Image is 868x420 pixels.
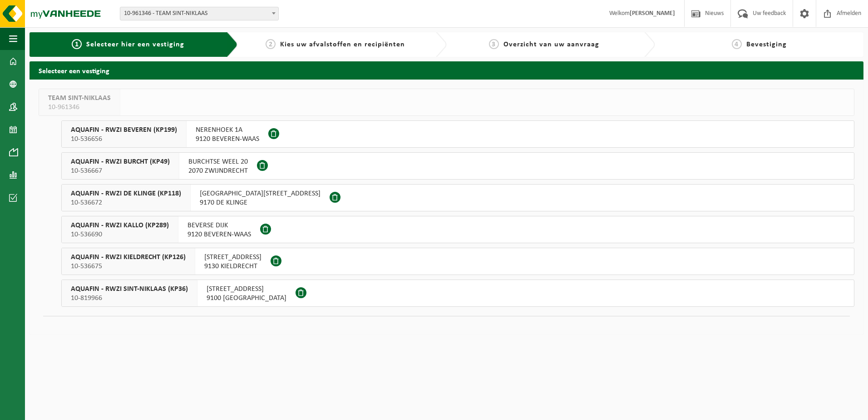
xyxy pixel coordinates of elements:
[30,61,863,79] h2: Selecteer een vestiging
[71,262,186,271] span: 10-536675
[187,221,251,230] span: BEVERSE DIJK
[48,103,111,112] span: 10-961346
[61,184,854,211] button: AQUAFIN - RWZI DE KLINGE (KP118) 10-536672 [GEOGRAPHIC_DATA][STREET_ADDRESS]9170 DE KLINGE
[71,294,188,303] span: 10-819966
[71,135,177,144] span: 10-536656
[71,221,169,230] span: AQUAFIN - RWZI KALLO (KP289)
[489,39,499,49] span: 3
[200,198,321,207] span: 9170 DE KLINGE
[207,294,286,303] span: 9100 [GEOGRAPHIC_DATA]
[86,41,184,48] span: Selecteer hier een vestiging
[61,120,854,148] button: AQUAFIN - RWZI BEVEREN (KP199) 10-536656 NERENHOEK 1A9120 BEVEREN-WAAS
[503,41,599,48] span: Overzicht van uw aanvraag
[188,157,248,166] span: BURCHTSE WEEL 20
[204,253,261,262] span: [STREET_ADDRESS]
[61,216,854,243] button: AQUAFIN - RWZI KALLO (KP289) 10-536690 BEVERSE DIJK9120 BEVEREN-WAAS
[187,230,251,239] span: 9120 BEVEREN-WAAS
[120,7,279,20] span: 10-961346 - TEAM SINT-NIKLAAS
[61,152,854,180] button: AQUAFIN - RWZI BURCHT (KP49) 10-536667 BURCHTSE WEEL 202070 ZWIJNDRECHT
[71,189,181,198] span: AQUAFIN - RWZI DE KLINGE (KP118)
[280,41,405,48] span: Kies uw afvalstoffen en recipiënten
[71,166,170,175] span: 10-536667
[200,189,321,198] span: [GEOGRAPHIC_DATA][STREET_ADDRESS]
[630,10,675,17] strong: [PERSON_NAME]
[188,166,248,175] span: 2070 ZWIJNDRECHT
[266,39,276,49] span: 2
[71,253,186,262] span: AQUAFIN - RWZI KIELDRECHT (KP126)
[72,39,82,49] span: 1
[61,248,854,275] button: AQUAFIN - RWZI KIELDRECHT (KP126) 10-536675 [STREET_ADDRESS]9130 KIELDRECHT
[71,157,170,166] span: AQUAFIN - RWZI BURCHT (KP49)
[207,285,286,294] span: [STREET_ADDRESS]
[71,230,169,239] span: 10-536690
[204,262,261,271] span: 9130 KIELDRECHT
[732,39,742,49] span: 4
[196,125,259,135] span: NERENHOEK 1A
[61,280,854,307] button: AQUAFIN - RWZI SINT-NIKLAAS (KP36) 10-819966 [STREET_ADDRESS]9100 [GEOGRAPHIC_DATA]
[196,135,259,144] span: 9120 BEVEREN-WAAS
[120,7,278,20] span: 10-961346 - TEAM SINT-NIKLAAS
[71,285,188,294] span: AQUAFIN - RWZI SINT-NIKLAAS (KP36)
[48,94,111,103] span: TEAM SINT-NIKLAAS
[71,125,177,135] span: AQUAFIN - RWZI BEVEREN (KP199)
[746,41,787,48] span: Bevestiging
[71,198,181,207] span: 10-536672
